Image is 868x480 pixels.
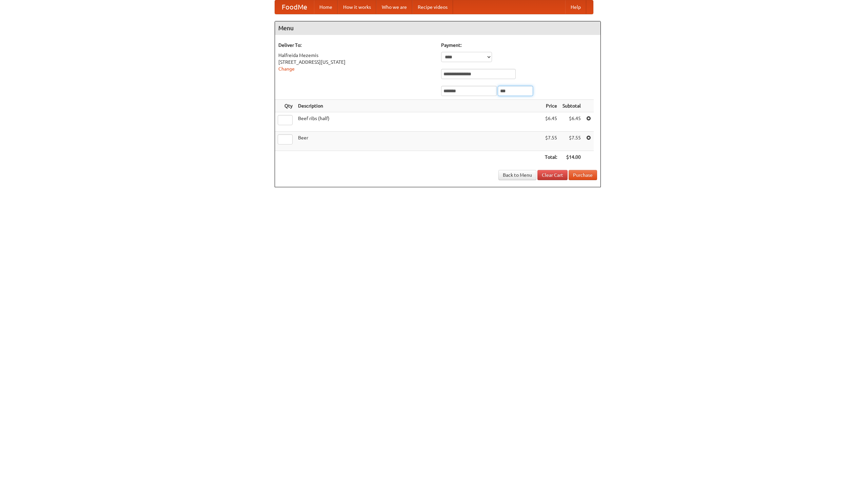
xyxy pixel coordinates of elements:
[542,151,560,164] th: Total:
[560,100,584,112] th: Subtotal
[542,100,560,112] th: Price
[275,0,314,14] a: FoodMe
[295,112,542,132] td: Beef ribs (half)
[295,100,542,112] th: Description
[412,0,453,14] a: Recipe videos
[560,151,584,164] th: $14.00
[278,52,434,59] div: Halfreida Mezemis
[569,170,597,180] button: Purchase
[314,0,338,14] a: Home
[560,112,584,132] td: $6.45
[565,0,586,14] a: Help
[498,170,536,180] a: Back to Menu
[278,66,295,72] a: Change
[275,100,295,112] th: Qty
[295,132,542,151] td: Beer
[560,132,584,151] td: $7.55
[275,21,600,35] h4: Menu
[278,42,434,49] h5: Deliver To:
[441,42,597,49] h5: Payment:
[542,112,560,132] td: $6.45
[542,132,560,151] td: $7.55
[278,59,434,65] div: [STREET_ADDRESS][US_STATE]
[338,0,376,14] a: How it works
[537,170,568,180] a: Clear Cart
[376,0,412,14] a: Who we are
